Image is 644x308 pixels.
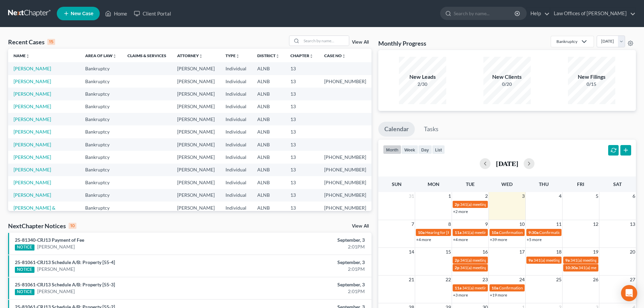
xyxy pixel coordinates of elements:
a: [PERSON_NAME] [14,78,51,84]
span: 10:30a [565,265,578,270]
div: 2:01PM [253,266,365,273]
span: 12 [592,220,599,228]
div: New Leads [399,73,446,81]
td: Bankruptcy [80,176,122,189]
td: 13 [285,125,319,138]
td: [PERSON_NAME] [172,176,220,189]
span: 17 [519,248,525,256]
td: ALNB [252,151,285,163]
td: [PERSON_NAME] [172,202,220,221]
td: Individual [220,189,252,202]
a: [PERSON_NAME] [14,167,51,172]
td: Individual [220,125,252,138]
a: Home [102,7,130,20]
span: 18 [555,248,562,256]
td: 13 [285,100,319,113]
td: [PHONE_NUMBER] [319,151,372,163]
span: 8 [448,220,452,228]
td: [PHONE_NUMBER] [319,189,372,202]
a: View All [352,40,369,45]
a: Calendar [378,122,415,137]
span: 25 [555,276,562,284]
td: Bankruptcy [80,164,122,176]
span: 24 [519,276,525,284]
a: Chapterunfold_more [290,53,313,58]
span: 21 [408,276,415,284]
a: 25-81061-CRJ13 Schedule A/B: Property [55-3] [15,282,115,287]
td: [PERSON_NAME] [172,113,220,125]
td: Bankruptcy [80,189,122,202]
td: [PERSON_NAME] [172,151,220,163]
span: 11a [455,285,461,290]
a: +4 more [453,237,468,242]
span: 13 [629,220,636,228]
td: ALNB [252,100,285,113]
i: unfold_more [199,54,203,58]
span: 22 [445,276,452,284]
td: ALNB [252,75,285,88]
td: 13 [285,164,319,176]
a: Attorneyunfold_more [177,53,203,58]
div: Open Intercom Messenger [621,285,637,301]
a: Case Nounfold_more [324,53,346,58]
td: [PHONE_NUMBER] [319,164,372,176]
td: 13 [285,202,319,221]
a: Client Portal [130,7,174,20]
td: [PERSON_NAME] [172,138,220,151]
a: Typeunfold_more [225,53,240,58]
span: Confirmation hearing for [PERSON_NAME] [499,285,576,290]
a: [PERSON_NAME] [37,266,75,273]
a: +3 more [453,292,468,298]
td: Bankruptcy [80,113,122,125]
span: 341(a) meeting for [PERSON_NAME] [460,258,525,263]
td: Individual [220,151,252,163]
span: 19 [592,248,599,256]
i: unfold_more [342,54,346,58]
div: 15 [47,39,55,45]
td: [PERSON_NAME] [172,189,220,202]
div: NOTICE [15,289,34,295]
span: 26 [592,276,599,284]
div: 2/30 [399,81,446,88]
span: New Case [71,11,93,16]
span: 341(a) meeting for [PERSON_NAME] [578,265,644,270]
td: 13 [285,62,319,75]
span: 27 [629,276,636,284]
td: Individual [220,75,252,88]
span: 4 [558,192,562,200]
td: ALNB [252,189,285,202]
td: ALNB [252,88,285,100]
span: 20 [629,248,636,256]
td: 13 [285,151,319,163]
span: 341(a) meeting for [PERSON_NAME] [462,230,527,235]
span: Thu [539,181,549,187]
button: month [383,145,401,154]
span: 11a [455,230,461,235]
i: unfold_more [113,54,117,58]
button: week [401,145,418,154]
div: Bankruptcy [556,39,577,44]
td: ALNB [252,113,285,125]
td: [PERSON_NAME] [172,62,220,75]
td: 13 [285,189,319,202]
div: September, 3 [253,281,365,288]
input: Search by name... [454,7,516,20]
a: [PERSON_NAME] [14,91,51,97]
span: 341(a) meeting for [PERSON_NAME] [460,265,525,270]
span: 341(a) meeting for [PERSON_NAME] [PERSON_NAME] [460,202,558,207]
a: +5 more [527,237,542,242]
td: Individual [220,176,252,189]
th: Claims & Services [122,49,172,62]
td: Individual [220,138,252,151]
a: Area of Lawunfold_more [85,53,117,58]
td: Bankruptcy [80,125,122,138]
td: [PERSON_NAME] [172,164,220,176]
td: Individual [220,88,252,100]
td: Individual [220,100,252,113]
a: 25-81340-CRJ13 Payment of Fee [15,237,84,243]
td: [PHONE_NUMBER] [319,202,372,221]
span: Mon [428,181,439,187]
i: unfold_more [309,54,313,58]
td: Individual [220,113,252,125]
td: Individual [220,62,252,75]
